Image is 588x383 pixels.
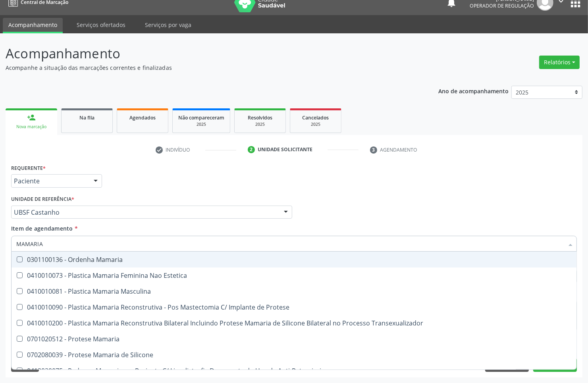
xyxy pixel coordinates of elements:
div: 0410010081 - Plastica Mamaria Masculina [16,288,572,294]
span: Cancelados [303,114,329,121]
div: 0702080039 - Protese Mamaria de Silicone [16,352,572,358]
div: person_add [27,113,36,122]
a: Serviços ofertados [71,18,131,32]
span: Operador de regulação [470,2,534,9]
div: 0410010200 - Plastica Mamaria Reconstrutiva Bilateral Incluindo Protese Mamaria de Silicone Bilat... [16,320,572,326]
div: 0301100136 - Ordenha Mamaria [16,256,572,263]
div: 0410010090 - Plastica Mamaria Reconstrutiva - Pos Mastectomia C/ Implante de Protese [16,304,572,310]
span: UBSF Castanho [14,208,276,216]
p: Ano de acompanhamento [438,86,509,96]
p: Acompanhamento [6,44,409,64]
div: 2025 [178,121,224,127]
p: Acompanhe a situação das marcações correntes e finalizadas [6,64,409,72]
label: Requerente [11,162,46,174]
span: Não compareceram [178,114,224,121]
span: Paciente [14,177,86,185]
div: 0701020512 - Protese Mamaria [16,336,572,342]
a: Serviços por vaga [139,18,197,32]
span: Na fila [79,114,94,121]
div: 0410010073 - Plastica Mamaria Feminina Nao Estetica [16,272,572,279]
a: Acompanhamento [3,18,63,33]
button: Relatórios [539,56,580,69]
div: 2025 [296,121,335,127]
input: Buscar por procedimentos [16,236,564,252]
span: Item de agendamento [11,225,73,232]
div: Nova marcação [11,124,52,130]
div: 2 [248,146,255,153]
span: Resolvidos [248,114,272,121]
label: Unidade de referência [11,193,74,206]
span: Agendados [129,114,156,121]
div: Unidade solicitante [258,146,312,153]
div: 2025 [240,121,280,127]
div: 0413030075 - Reducao Mamaria em Paciente C/ Lipodistrofia Decorrente do Uso de Anti-Retrovirais [16,368,572,374]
